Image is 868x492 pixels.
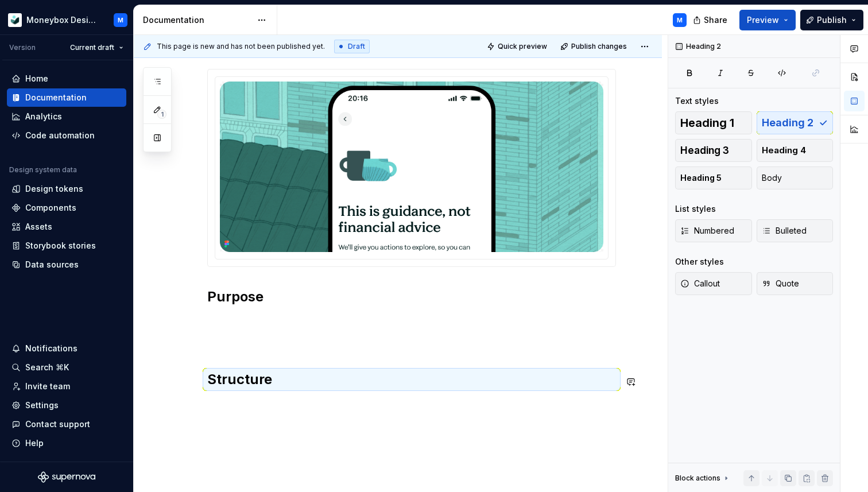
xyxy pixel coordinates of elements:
button: Heading 4 [757,139,834,162]
a: Components [7,199,126,217]
div: Home [25,73,48,84]
a: Data sources [7,255,126,274]
img: 9de6ca4a-8ec4-4eed-b9a2-3d312393a40a.png [8,13,22,27]
a: Invite team [7,377,126,396]
span: This page is new and has not been published yet. [157,42,325,51]
div: Block actions [675,474,720,483]
span: Draft [348,42,365,51]
div: Documentation [143,14,251,26]
button: Preview [739,10,796,30]
span: Numbered [680,225,734,237]
div: Search ⌘K [25,362,69,373]
button: Contact support [7,415,126,433]
div: Documentation [25,92,87,103]
span: Heading 3 [680,145,729,156]
button: Callout [675,272,752,295]
div: Data sources [25,259,79,270]
div: Text styles [675,95,719,107]
span: Publish [817,14,847,26]
div: Help [25,437,44,449]
button: Help [7,434,126,452]
button: Publish changes [557,38,632,55]
a: Design tokens [7,180,126,198]
svg: Supernova Logo [38,471,95,483]
a: Storybook stories [7,237,126,255]
div: Components [25,202,76,214]
a: Documentation [7,88,126,107]
span: Quick preview [498,42,547,51]
button: Body [757,166,834,189]
div: Notifications [25,343,77,354]
a: Settings [7,396,126,414]
button: Notifications [7,339,126,358]
button: Numbered [675,219,752,242]
div: Other styles [675,256,724,268]
span: Body [762,172,782,184]
div: Moneybox Design System [26,14,100,26]
span: Share [704,14,727,26]
div: Contact support [25,419,90,430]
button: Bulleted [757,219,834,242]
a: Home [7,69,126,88]
h2: Structure [207,370,616,389]
a: Analytics [7,107,126,126]
div: Analytics [25,111,62,122]
a: Assets [7,218,126,236]
div: M [677,16,683,25]
button: Heading 3 [675,139,752,162]
div: Code automation [25,130,95,141]
button: Current draft [65,40,129,56]
span: Heading 5 [680,172,722,184]
span: Publish changes [571,42,627,51]
span: Heading 1 [680,117,734,129]
span: Quote [762,278,799,289]
div: Design system data [9,165,77,175]
div: Design tokens [25,183,83,195]
h2: Purpose [207,288,616,306]
div: Invite team [25,381,70,392]
span: Callout [680,278,720,289]
button: Search ⌘K [7,358,126,377]
div: List styles [675,203,716,215]
span: 1 [157,110,166,119]
span: Heading 4 [762,145,806,156]
button: Share [687,10,735,30]
div: Storybook stories [25,240,96,251]
span: Current draft [70,43,114,52]
button: Moneybox Design SystemM [2,7,131,32]
span: Bulleted [762,225,807,237]
div: M [118,16,123,25]
button: Heading 5 [675,166,752,189]
button: Quote [757,272,834,295]
button: Quick preview [483,38,552,55]
button: Heading 1 [675,111,752,134]
div: Assets [25,221,52,233]
div: Block actions [675,470,731,486]
a: Code automation [7,126,126,145]
div: Settings [25,400,59,411]
button: Publish [800,10,863,30]
span: Preview [747,14,779,26]
div: Version [9,43,36,52]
